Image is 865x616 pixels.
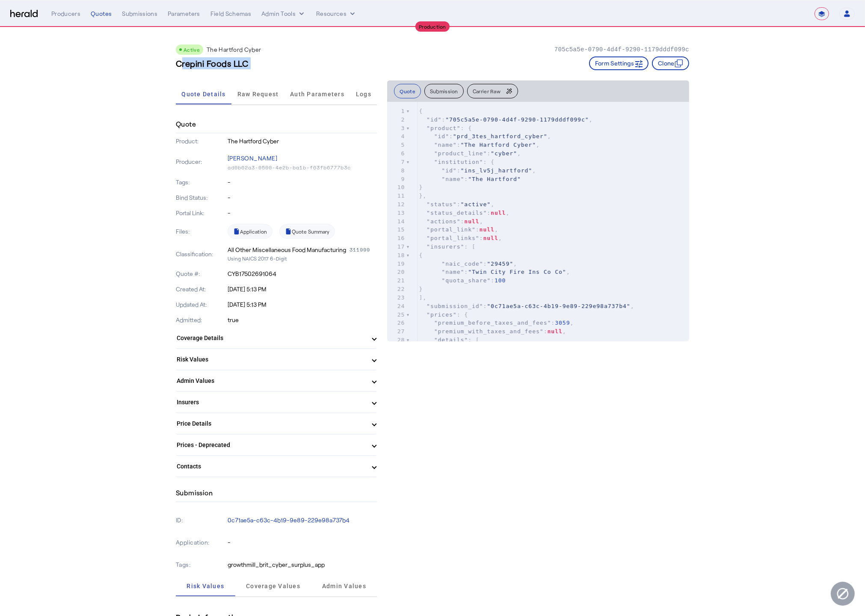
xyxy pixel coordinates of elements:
span: : , [419,210,510,216]
p: Application: [176,536,226,548]
mat-panel-title: Prices - Deprecated [177,441,366,450]
p: [PERSON_NAME] [228,152,377,164]
div: 311999 [350,246,377,254]
span: }, [419,192,427,199]
div: 8 [387,166,406,175]
div: 6 [387,149,406,158]
div: 2 [387,115,406,124]
mat-panel-title: Contacts [177,462,366,471]
span: : { [419,311,468,318]
p: [DATE] 5:13 PM [228,300,377,309]
div: 15 [387,225,406,234]
p: ID: [176,514,226,526]
button: Resources dropdown menu [316,9,357,18]
span: : , [419,116,592,123]
mat-expansion-panel-header: Insurers [176,392,377,412]
span: } [419,286,423,292]
span: "name" [434,142,457,148]
div: Field Schemas [210,9,252,18]
div: All Other Miscellaneous Food Manufacturing [228,246,346,254]
div: Production [415,21,450,32]
p: Tags: [176,559,226,571]
div: 14 [387,217,406,226]
img: Herald Logo [10,10,38,18]
div: 27 [387,327,406,336]
mat-panel-title: Price Details [177,419,366,428]
div: 4 [387,132,406,141]
span: "premium_before_taxes_and_fees" [434,320,551,326]
mat-expansion-panel-header: Contacts [176,456,377,477]
span: "product_line" [434,150,487,157]
p: Admitted: [176,316,226,324]
div: 17 [387,243,406,251]
span: "prices" [427,311,457,318]
span: : , [419,150,521,157]
span: "cyber" [491,150,517,157]
p: ad0b62a3-0500-4e2b-ba1b-f63fb6777b3c [228,164,377,171]
span: ], [419,294,427,301]
h4: Quote [176,119,196,129]
div: 28 [387,336,406,344]
h3: Crepini Foods LLC [176,57,249,69]
button: Clone [652,56,689,70]
span: "insurers" [427,243,464,250]
span: : , [419,226,498,233]
a: Application [228,224,273,239]
span: null [480,226,495,233]
span: null [491,210,506,216]
p: Quote #: [176,269,226,278]
span: "705c5a5e-0790-4d4f-9290-1179dddf099c" [445,116,589,123]
span: "Twin City Fire Ins Co Co" [468,269,566,275]
div: Parameters [168,9,200,18]
div: 9 [387,175,406,184]
span: null [483,235,498,241]
div: 12 [387,200,406,209]
span: : , [419,328,566,335]
a: Quote Summary [279,224,335,239]
span: : , [419,235,502,241]
mat-expansion-panel-header: Price Details [176,413,377,434]
span: : , [419,269,570,275]
div: 21 [387,276,406,285]
span: { [419,252,423,258]
div: 13 [387,209,406,217]
span: 100 [495,277,506,284]
div: 1 [387,107,406,115]
div: 24 [387,302,406,311]
span: : , [419,167,536,174]
p: true [228,316,377,324]
span: : [419,176,521,182]
span: "details" [434,337,468,343]
span: "active" [461,201,491,207]
button: Carrier Raw [467,84,518,98]
div: 10 [387,183,406,192]
span: "The Hartford Cyber" [461,142,536,148]
span: Admin Values [322,583,366,589]
div: 25 [387,311,406,319]
mat-expansion-panel-header: Prices - Deprecated [176,435,377,455]
p: Tags: [176,178,226,187]
mat-panel-title: Risk Values [177,355,366,364]
span: Auth Parameters [290,91,344,97]
span: "product" [427,125,460,131]
button: Quote [394,84,421,98]
span: : , [419,142,540,148]
p: CYB17502691064 [228,269,377,278]
p: Using NAICS 2017 6-Digit [228,254,377,263]
span: Raw Request [237,91,279,97]
div: 5 [387,141,406,149]
herald-code-block: quote [387,102,689,341]
span: : , [419,133,551,139]
button: Submission [424,84,464,98]
h4: Submission [176,488,213,498]
span: "actions" [427,218,460,225]
div: 19 [387,260,406,268]
span: "id" [427,116,441,123]
span: "name" [441,176,464,182]
span: null [464,218,479,225]
p: 0c71ae5a-c63c-4b19-9e89-229e98a737b4 [228,516,377,524]
p: - [228,209,377,217]
span: : [ [419,337,479,343]
p: The Hartford Cyber [228,137,377,145]
mat-expansion-panel-header: Risk Values [176,349,377,370]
